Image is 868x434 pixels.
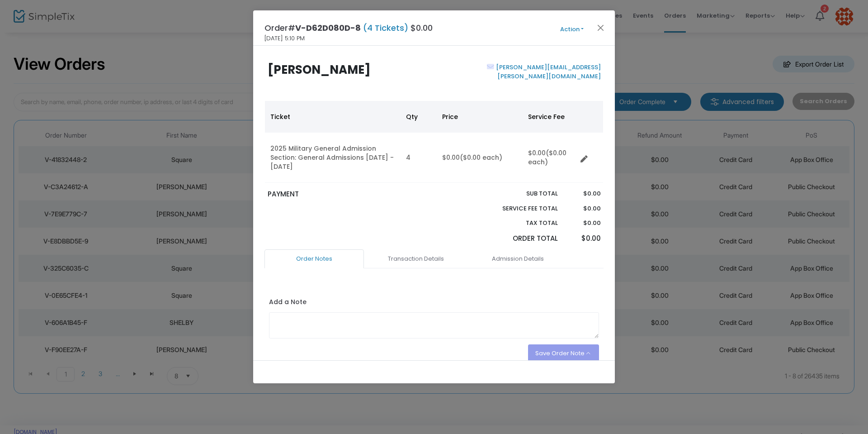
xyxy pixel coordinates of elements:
span: V-D62D080D-8 [295,22,361,33]
p: $0.00 [566,219,600,228]
button: Action [545,24,599,34]
p: PAYMENT [268,189,430,200]
div: Data table [265,101,603,183]
th: Ticket [265,101,401,133]
p: Tax Total [481,219,558,228]
span: [DATE] 5:10 PM [264,34,305,43]
p: $0.00 [566,234,600,244]
a: Order Notes [264,249,364,268]
a: [PERSON_NAME][EMAIL_ADDRESS][PERSON_NAME][DOMAIN_NAME] [494,63,601,81]
p: Sub total [481,189,558,198]
span: ($0.00 each) [528,148,566,167]
a: Admission Details [468,249,567,268]
a: Transaction Details [366,249,466,268]
td: $0.00 [437,133,523,183]
h4: Order# $0.00 [264,22,433,34]
button: Close [595,22,607,33]
p: $0.00 [566,189,600,198]
b: [PERSON_NAME] [268,62,371,78]
p: $0.00 [566,204,600,213]
td: 4 [401,133,437,183]
td: $0.00 [523,133,577,183]
td: 2025 Military General Admission Section: General Admissions [DATE] - [DATE] [265,133,401,183]
span: ($0.00 each) [460,153,502,162]
label: Add a Note [269,297,307,309]
th: Qty [401,101,437,133]
p: Service Fee Total [481,204,558,213]
th: Price [437,101,523,133]
span: (4 Tickets) [361,22,410,33]
th: Service Fee [523,101,577,133]
p: Order Total [481,234,558,244]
